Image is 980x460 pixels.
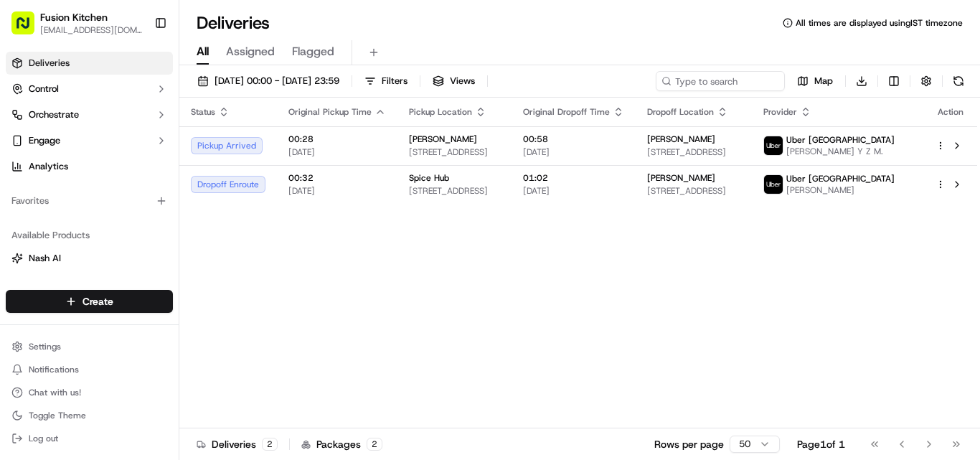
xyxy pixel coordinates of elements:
span: Map [814,75,833,88]
span: Toggle Theme [29,410,86,421]
span: Views [450,75,475,88]
div: Favorites [6,189,173,212]
button: Settings [6,337,173,357]
button: Engage [6,129,173,152]
span: Control [29,83,59,95]
span: Assigned [226,43,275,60]
div: 2 [367,438,382,451]
button: Chat with us! [6,382,173,403]
button: Orchestrate [6,103,173,126]
span: Provider [763,106,797,118]
span: Orchestrate [29,108,79,121]
button: Map [791,71,839,91]
span: [PERSON_NAME] [409,133,477,145]
span: Uber [GEOGRAPHIC_DATA] [786,134,895,146]
div: 2 [262,438,278,451]
div: Packages [301,437,382,451]
span: Spice Hub [409,172,449,184]
span: Nash AI [29,252,61,265]
span: Chat with us! [29,387,81,398]
a: Nash AI [11,252,167,265]
span: Fleet [29,278,50,291]
button: Refresh [948,71,969,91]
div: Page 1 of 1 [797,437,845,451]
span: [STREET_ADDRESS] [409,146,500,158]
button: Notifications [6,360,173,380]
h1: Deliveries [197,11,270,34]
button: Filters [358,71,414,91]
span: 00:28 [288,133,386,145]
span: [STREET_ADDRESS] [647,146,740,158]
button: Fusion Kitchen[EMAIL_ADDRESS][DOMAIN_NAME] [6,6,149,40]
span: Deliveries [29,57,70,70]
a: Deliveries [6,52,173,75]
button: Toggle Theme [6,405,173,426]
span: Settings [29,341,61,352]
span: Notifications [29,364,79,375]
span: Flagged [292,43,334,60]
button: Nash AI [6,247,173,270]
span: 01:02 [523,172,624,184]
a: Fleet [11,278,167,291]
button: Create [6,290,173,313]
span: [STREET_ADDRESS] [647,185,740,197]
img: uber-new-logo.jpeg [764,136,783,155]
input: Type to search [656,71,785,91]
span: Log out [29,433,58,444]
span: Status [191,106,215,118]
div: Deliveries [197,437,278,451]
span: [PERSON_NAME] [647,133,715,145]
img: uber-new-logo.jpeg [764,175,783,194]
button: Log out [6,428,173,449]
span: Dropoff Location [647,106,714,118]
span: Create [83,294,113,309]
span: [PERSON_NAME] [786,184,895,196]
span: 00:32 [288,172,386,184]
span: [DATE] [523,185,624,197]
span: Analytics [29,160,68,173]
span: Original Dropoff Time [523,106,610,118]
span: Pickup Location [409,106,472,118]
span: All times are displayed using IST timezone [796,17,963,29]
a: Analytics [6,155,173,178]
button: [DATE] 00:00 - [DATE] 23:59 [191,71,346,91]
span: [PERSON_NAME] Y Z M. [786,146,895,157]
button: Control [6,78,173,100]
span: All [197,43,209,60]
span: [DATE] 00:00 - [DATE] 23:59 [215,75,339,88]
button: [EMAIL_ADDRESS][DOMAIN_NAME] [40,24,143,36]
span: [DATE] [288,146,386,158]
span: [DATE] [288,185,386,197]
span: Filters [382,75,407,88]
button: Fusion Kitchen [40,10,108,24]
span: [PERSON_NAME] [647,172,715,184]
button: Fleet [6,273,173,296]
button: Views [426,71,481,91]
span: [STREET_ADDRESS] [409,185,500,197]
div: Available Products [6,224,173,247]
div: Action [936,106,966,118]
span: Engage [29,134,60,147]
span: Original Pickup Time [288,106,372,118]
span: 00:58 [523,133,624,145]
span: Uber [GEOGRAPHIC_DATA] [786,173,895,184]
p: Rows per page [654,437,724,451]
span: [DATE] [523,146,624,158]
